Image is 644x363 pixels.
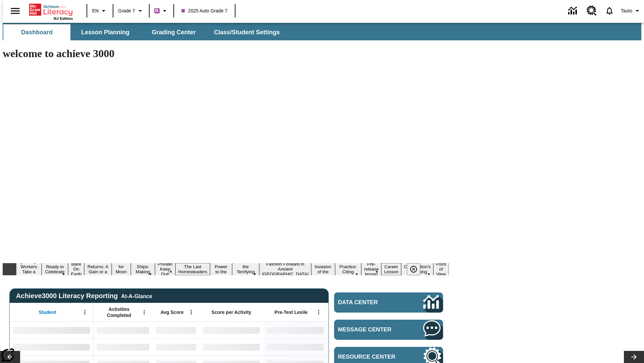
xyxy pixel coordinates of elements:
[121,292,152,299] div: At-A-Glance
[118,7,135,14] span: Grade 7
[16,258,42,280] button: Slide 1 Labor Day: Workers Take a Stand
[3,24,70,40] button: Dashboard
[160,309,183,315] span: Avg Score
[131,258,155,280] button: Slide 6 Cruise Ships: Making Waves
[212,309,252,315] span: Score per Activity
[5,1,25,21] button: Open side menu
[21,29,53,36] span: Dashboard
[92,7,99,14] span: EN
[155,260,175,278] button: Slide 7 Private! Keep Out!
[338,354,403,360] span: Resource Center
[433,260,449,278] button: Slide 17 Point of View
[97,306,141,318] span: Activities Completed
[361,260,381,278] button: Slide 14 Pre-release lesson
[214,29,280,36] span: Class/Student Settings
[275,309,308,315] span: Pre-Test Lexile
[153,322,200,338] div: No Data,
[175,263,210,275] button: Slide 8 The Last Homesteaders
[80,307,90,317] button: Open Menu
[139,307,149,317] button: Open Menu
[68,260,84,278] button: Slide 3 Back On Earth
[209,24,285,40] button: Class/Student Settings
[618,5,644,17] button: Profile/Settings
[3,24,286,40] div: SubNavbar
[583,2,601,20] a: Resource Center, Will open in new tab
[335,258,362,280] button: Slide 13 Mixed Practice: Citing Evidence
[232,258,259,280] button: Slide 10 Attack of the Terrifying Tomatoes
[186,307,196,317] button: Open Menu
[29,2,73,21] div: Home
[401,258,433,280] button: Slide 16 The Constitution's Balancing Act
[564,2,583,20] a: Data Center
[115,5,147,17] button: Grade: Grade 7, Select a grade
[94,322,153,338] div: No Data,
[3,23,641,40] div: SubNavbar
[39,309,56,315] span: Student
[338,299,401,306] span: Data Center
[407,263,427,275] div: Pause
[112,258,131,280] button: Slide 5 Time for Moon Rules?
[624,351,644,363] button: Lesson carousel, Next
[94,338,153,355] div: No Data,
[155,6,159,15] span: B
[311,258,335,280] button: Slide 12 The Invasion of the Free CD
[338,326,403,333] span: Message Center
[601,2,618,19] a: Notifications
[42,258,68,280] button: Slide 2 Get Ready to Celebrate Juneteenth!
[334,292,443,313] a: Data Center
[140,24,207,40] button: Grading Center
[89,5,111,17] button: Language: EN, Select a language
[3,47,449,60] h1: welcome to achieve 3000
[16,292,152,300] span: Achieve3000 Literacy Reporting
[407,263,420,275] button: Pause
[314,307,324,317] button: Open Menu
[621,7,632,14] span: Tauto
[152,5,171,17] button: Boost Class color is purple. Change class color
[84,258,111,280] button: Slide 4 Free Returns: A Gain or a Drain?
[210,258,232,280] button: Slide 9 Solar Power to the People
[54,16,73,21] span: NJ Edition
[72,24,139,40] button: Lesson Planning
[153,338,200,355] div: No Data,
[181,7,228,14] span: 2025 Auto Grade 7
[29,3,73,16] a: Home
[152,29,196,36] span: Grading Center
[334,320,443,340] a: Message Center
[81,29,129,36] span: Lesson Planning
[381,263,401,275] button: Slide 15 Career Lesson
[259,260,311,278] button: Slide 11 Fashion Forward in Ancient Rome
